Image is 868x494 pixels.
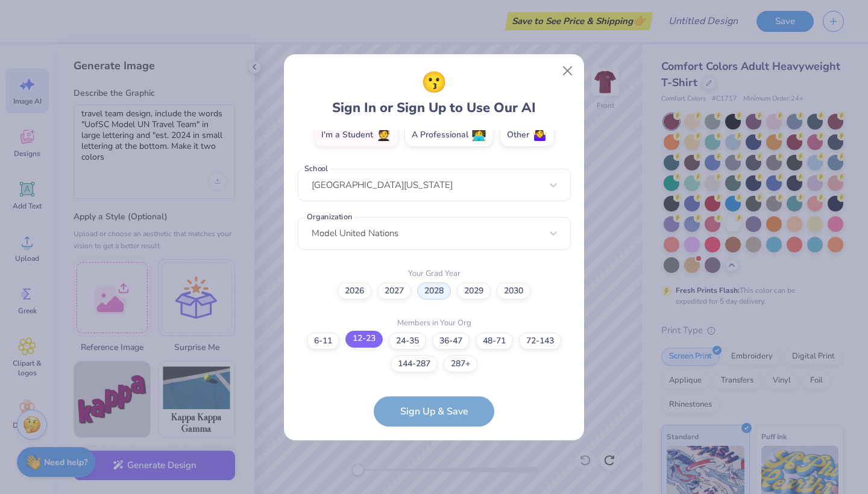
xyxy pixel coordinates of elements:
label: 287+ [444,355,477,372]
label: A Professional [404,123,494,147]
div: Sign In or Sign Up to Use Our AI [332,67,536,118]
span: 🧑‍🎓 [376,128,391,142]
span: 😗 [421,67,447,98]
label: 2027 [377,283,411,299]
button: Close [556,59,579,82]
label: Other [500,123,555,147]
label: 2028 [417,283,451,299]
label: 24-35 [389,333,426,349]
label: 12-23 [345,331,383,348]
label: Your Grad Year [408,268,461,280]
span: 🤷‍♀️ [532,128,547,142]
label: 48-71 [476,333,513,349]
label: Organization [304,211,354,223]
span: 👩‍💻 [471,128,486,142]
label: I'm a Student [314,123,398,147]
label: 2029 [457,283,491,299]
label: 72-143 [519,333,561,349]
label: School [303,163,330,174]
label: Members in Your Org [397,317,471,330]
label: 2030 [497,283,530,299]
label: 2026 [338,283,371,299]
label: 6-11 [307,333,339,349]
label: 36-47 [432,333,470,349]
label: 144-287 [391,355,438,372]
